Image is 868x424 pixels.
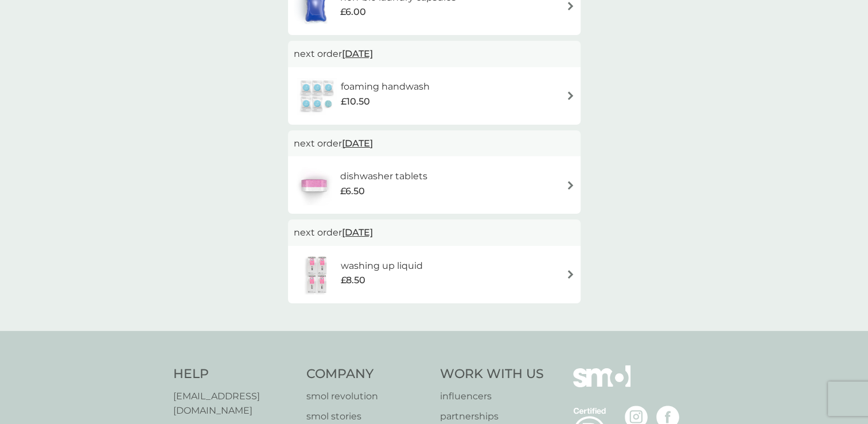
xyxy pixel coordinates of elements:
span: £6.50 [340,184,365,199]
p: next order [294,136,575,151]
h4: Company [306,365,429,383]
img: arrow right [566,270,575,279]
h4: Work With Us [440,365,544,383]
h6: foaming handwash [341,79,430,94]
p: next order [294,47,575,61]
img: arrow right [566,2,575,10]
img: foaming handwash [294,76,341,116]
span: £6.00 [340,5,366,20]
span: £8.50 [341,273,365,288]
a: influencers [440,389,544,404]
a: smol revolution [306,389,429,404]
img: arrow right [566,91,575,100]
h6: washing up liquid [341,259,423,273]
span: [DATE] [342,221,373,244]
a: partnerships [440,409,544,424]
a: [EMAIL_ADDRESS][DOMAIN_NAME] [173,389,295,418]
h6: dishwasher tablets [340,169,427,184]
img: dishwasher tablets [294,165,334,205]
img: smol [573,365,630,404]
span: [DATE] [342,132,373,155]
p: next order [294,225,575,240]
span: £10.50 [341,94,370,109]
h4: Help [173,365,295,383]
img: washing up liquid [294,255,341,295]
img: arrow right [566,181,575,190]
span: [DATE] [342,43,373,65]
a: smol stories [306,409,429,424]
